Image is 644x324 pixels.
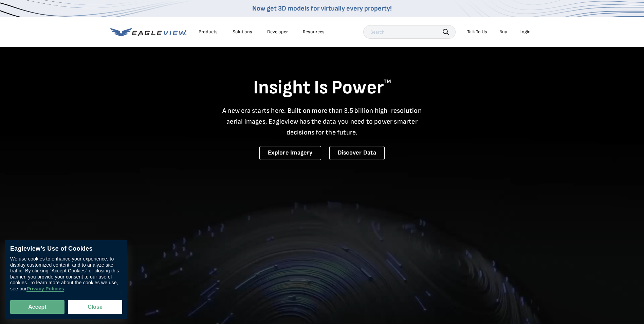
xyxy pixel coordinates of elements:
a: Now get 3D models for virtually every property! [252,4,392,13]
div: Eagleview’s Use of Cookies [10,245,122,253]
button: Accept [10,300,65,314]
div: Resources [303,29,325,35]
div: Talk To Us [467,29,487,35]
button: Close [68,300,122,314]
div: We use cookies to enhance your experience, to display customized content, and to analyze site tra... [10,256,122,292]
div: Solutions [233,29,252,35]
a: Explore Imagery [259,146,321,160]
p: A new era starts here. Built on more than 3.5 billion high-resolution aerial images, Eagleview ha... [218,105,426,138]
sup: TM [384,78,391,85]
a: Buy [499,29,507,35]
a: Developer [267,29,288,35]
a: Privacy Policies [26,286,64,292]
h1: Insight Is Power [110,76,534,100]
input: Search [363,25,456,39]
div: Login [519,29,531,35]
div: Products [199,29,218,35]
a: Discover Data [329,146,385,160]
